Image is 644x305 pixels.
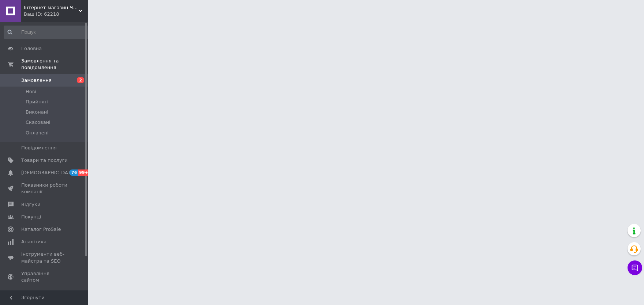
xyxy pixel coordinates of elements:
[21,169,75,176] span: [DEMOGRAPHIC_DATA]
[78,169,90,176] span: 99+
[26,130,49,136] span: Оплачені
[21,58,88,71] span: Замовлення та повідомлення
[21,77,52,84] span: Замовлення
[21,145,57,151] span: Повідомлення
[4,26,90,39] input: Пошук
[70,169,78,176] span: 76
[21,201,40,208] span: Відгуки
[21,251,68,264] span: Інструменти веб-майстра та SEO
[21,157,68,164] span: Товари та послуги
[21,226,61,233] span: Каталог ProSale
[26,88,36,95] span: Нові
[77,77,84,83] span: 2
[26,119,50,126] span: Скасовані
[628,260,642,275] button: Чат з покупцем
[21,239,46,245] span: Аналітика
[26,109,48,115] span: Виконані
[24,11,88,18] div: Ваш ID: 62218
[21,45,42,52] span: Головна
[21,289,68,302] span: Гаманець компанії
[26,99,48,105] span: Прийняті
[21,182,68,195] span: Показники роботи компанії
[24,4,79,11] span: Інтернет-магазин Чпок
[21,270,68,283] span: Управління сайтом
[21,214,41,220] span: Покупці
